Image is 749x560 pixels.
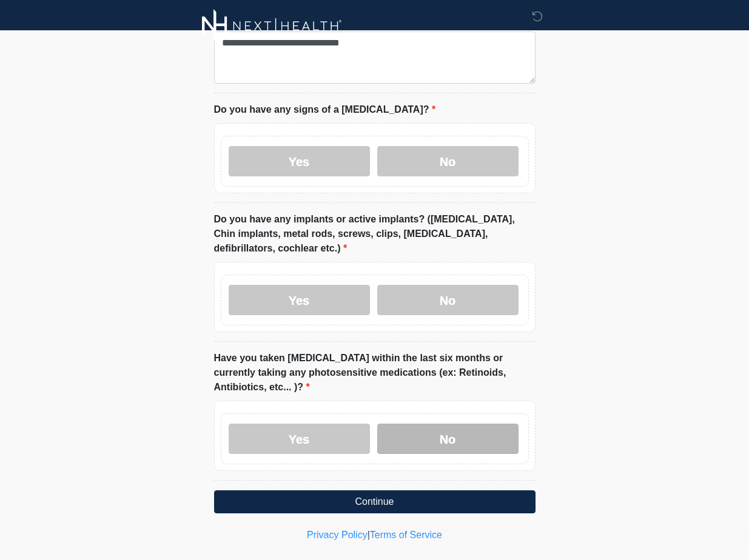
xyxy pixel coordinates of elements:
[229,424,370,454] label: Yes
[214,102,436,117] label: Do you have any signs of a [MEDICAL_DATA]?
[377,424,519,454] label: No
[370,530,442,540] a: Terms of Service
[229,146,370,176] label: Yes
[214,490,536,513] button: Continue
[307,530,368,540] a: Privacy Policy
[377,285,519,315] label: No
[214,351,536,395] label: Have you taken [MEDICAL_DATA] within the last six months or currently taking any photosensitive m...
[377,146,519,176] label: No
[368,530,370,540] a: |
[214,212,536,256] label: Do you have any implants or active implants? ([MEDICAL_DATA], Chin implants, metal rods, screws, ...
[202,9,342,42] img: Next-Health Logo
[229,285,370,315] label: Yes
